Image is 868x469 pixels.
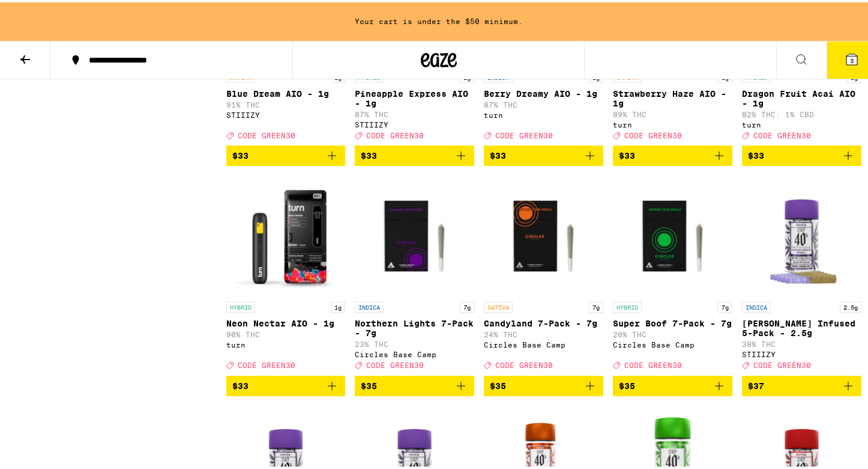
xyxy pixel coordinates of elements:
[226,99,346,106] p: 91% THC
[742,348,861,356] div: STIIIZY
[7,8,86,18] span: Hi. Need any help?
[495,360,553,367] span: CODE GREEN30
[355,173,474,373] a: Open page for Northern Lights 7-Pack - 7g from Circles Base Camp
[495,129,553,137] span: CODE GREEN30
[484,373,603,394] button: Add to bag
[613,173,732,293] img: Circles Base Camp - Super Boof 7-Pack - 7g
[232,149,249,158] span: $33
[355,338,474,346] p: 23% THC
[355,348,474,356] div: Circles Base Camp
[226,339,346,346] div: turn
[484,339,603,346] div: Circles Base Camp
[484,173,603,373] a: Open page for Candyland 7-Pack - 7g from Circles Base Camp
[484,87,603,96] p: Berry Dreamy AIO - 1g
[484,316,603,326] p: Candyland 7-Pack - 7g
[748,149,764,158] span: $33
[613,108,732,116] p: 89% THC
[742,299,771,310] p: INDICA
[742,173,861,293] img: STIIIZY - King Louis XIII Infused 5-Pack - 2.5g
[613,316,732,326] p: Super Boof 7-Pack - 7g
[355,143,474,164] button: Add to bag
[613,173,732,373] a: Open page for Super Boof 7-Pack - 7g from Circles Base Camp
[613,299,642,310] p: HYBRID
[613,143,732,164] button: Add to bag
[355,299,384,310] p: INDICA
[490,379,506,388] span: $35
[226,173,346,373] a: Open page for Neon Nectar AIO - 1g from turn
[619,149,635,158] span: $33
[355,373,474,394] button: Add to bag
[484,109,603,117] div: turn
[226,173,346,293] img: turn - Neon Nectar AIO - 1g
[850,55,854,62] span: 3
[355,108,474,116] p: 87% THC
[484,173,603,293] img: Circles Base Camp - Candyland 7-Pack - 7g
[613,87,732,106] p: Strawberry Haze AIO - 1g
[484,299,513,310] p: SATIVA
[361,379,377,388] span: $35
[742,316,861,336] p: [PERSON_NAME] Infused 5-Pack - 2.5g
[742,143,861,164] button: Add to bag
[742,373,861,394] button: Add to bag
[484,143,603,164] button: Add to bag
[226,143,346,164] button: Add to bag
[361,149,377,158] span: $33
[718,299,732,310] p: 7g
[613,328,732,336] p: 20% THC
[613,118,732,126] div: turn
[226,109,346,117] div: STIIIZY
[748,379,764,388] span: $37
[742,338,861,346] p: 38% THC
[619,379,635,388] span: $35
[742,118,861,126] div: turn
[753,129,811,137] span: CODE GREEN30
[226,299,255,310] p: HYBRID
[484,99,603,106] p: 87% THC
[366,129,424,137] span: CODE GREEN30
[613,373,732,394] button: Add to bag
[460,299,474,310] p: 7g
[624,360,682,367] span: CODE GREEN30
[613,339,732,346] div: Circles Base Camp
[226,373,346,394] button: Add to bag
[355,118,474,126] div: STIIIZY
[226,87,346,96] p: Blue Dream AIO - 1g
[238,360,295,367] span: CODE GREEN30
[742,87,861,106] p: Dragon Fruit Acai AIO - 1g
[355,87,474,106] p: Pineapple Express AIO - 1g
[753,360,811,367] span: CODE GREEN30
[226,328,346,336] p: 90% THC
[355,173,474,293] img: Circles Base Camp - Northern Lights 7-Pack - 7g
[226,316,346,326] p: Neon Nectar AIO - 1g
[331,299,345,310] p: 1g
[238,129,295,137] span: CODE GREEN30
[484,328,603,336] p: 24% THC
[589,299,603,310] p: 7g
[742,173,861,373] a: Open page for King Louis XIII Infused 5-Pack - 2.5g from STIIIZY
[742,108,861,116] p: 82% THC: 1% CBD
[840,299,861,310] p: 2.5g
[355,316,474,336] p: Northern Lights 7-Pack - 7g
[624,129,682,137] span: CODE GREEN30
[232,379,249,388] span: $33
[490,149,506,158] span: $33
[366,360,424,367] span: CODE GREEN30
